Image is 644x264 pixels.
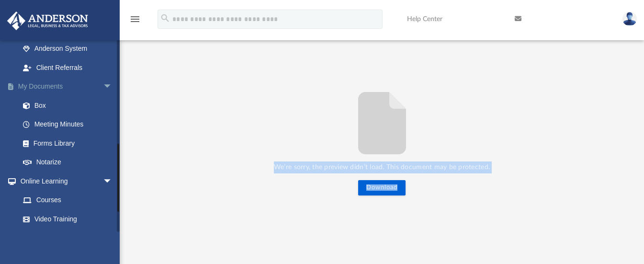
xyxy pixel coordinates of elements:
[129,13,141,25] i: menu
[13,134,122,153] a: Forms Library
[4,11,91,30] img: Anderson Advisors Platinum Portal
[13,39,122,58] a: Anderson System
[103,172,122,191] span: arrow_drop_down
[358,180,406,195] button: Download
[129,18,141,25] a: menu
[13,153,127,172] a: Notarize
[13,115,127,134] a: Meeting Minutes
[160,13,170,23] i: search
[13,209,117,229] a: Video Training
[7,172,122,191] a: Online Learningarrow_drop_down
[622,12,637,26] img: User Pic
[146,161,618,173] p: We’re sorry, the preview didn’t load. This document may be protected.
[13,96,122,115] a: Box
[13,229,122,248] a: Resources
[13,58,122,77] a: Client Referrals
[146,16,618,264] div: File preview
[13,191,122,210] a: Courses
[103,77,122,97] span: arrow_drop_down
[7,77,127,96] a: My Documentsarrow_drop_down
